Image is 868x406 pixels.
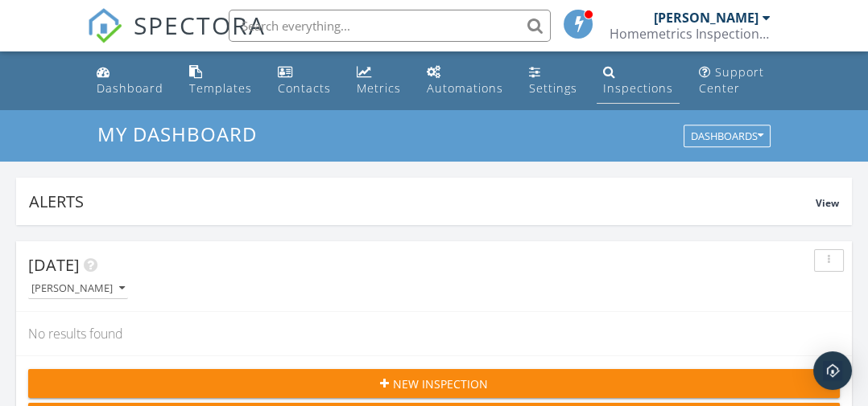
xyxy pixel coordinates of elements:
[29,191,816,212] div: Alerts
[529,80,577,96] div: Settings
[28,254,80,276] span: [DATE]
[597,58,680,104] a: Inspections
[603,80,673,96] div: Inspections
[31,283,125,294] div: [PERSON_NAME]
[28,278,128,300] button: [PERSON_NAME]
[16,312,852,355] div: No results found
[523,58,584,104] a: Settings
[350,58,407,104] a: Metrics
[87,8,122,43] img: The Best Home Inspection Software - Spectora
[183,58,258,104] a: Templates
[90,58,170,104] a: Dashboard
[610,26,771,42] div: Homemetrics Inspection Services Inc.
[357,80,401,96] div: Metrics
[654,10,758,26] div: [PERSON_NAME]
[393,375,488,392] span: New Inspection
[97,121,257,147] span: My Dashboard
[189,80,252,96] div: Templates
[420,58,510,104] a: Automations (Basic)
[813,351,852,390] div: Open Intercom Messenger
[427,80,503,96] div: Automations
[684,125,771,148] button: Dashboards
[691,131,763,142] div: Dashboards
[278,80,331,96] div: Contacts
[816,196,839,210] span: View
[229,10,551,42] input: Search everything...
[87,22,266,55] a: SPECTORA
[28,369,840,398] button: New Inspection
[134,8,266,42] span: SPECTORA
[699,64,764,96] div: Support Center
[271,58,337,104] a: Contacts
[692,58,778,104] a: Support Center
[97,80,163,96] div: Dashboard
